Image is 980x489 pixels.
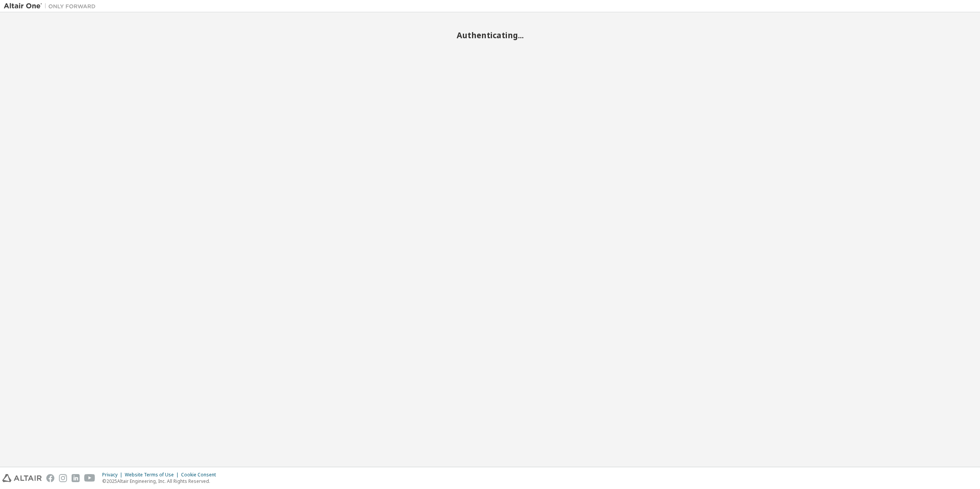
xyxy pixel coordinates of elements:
div: Cookie Consent [181,472,220,478]
img: instagram.svg [59,474,67,482]
img: linkedin.svg [72,474,80,482]
h2: Authenticating... [4,30,976,40]
img: Altair One [4,2,100,10]
p: © 2025 Altair Engineering, Inc. All Rights Reserved. [102,478,220,484]
div: Website Terms of Use [125,472,181,478]
img: altair_logo.svg [2,474,42,482]
img: youtube.svg [84,474,95,482]
div: Privacy [102,472,125,478]
img: facebook.svg [46,474,54,482]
